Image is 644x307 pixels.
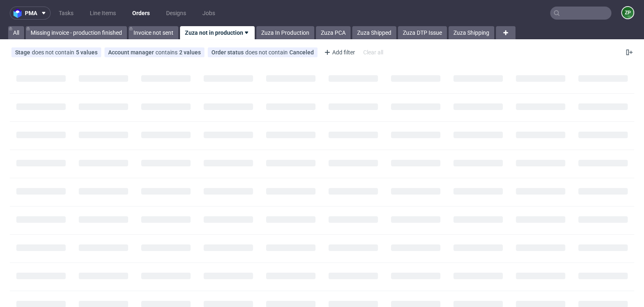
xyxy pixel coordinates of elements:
a: Line Items [85,7,121,20]
span: does not contain [245,49,289,56]
span: does not contain [32,49,76,56]
span: Order status [211,49,245,56]
a: Jobs [198,7,220,20]
a: Zuza not in production [180,26,255,39]
a: Designs [161,7,191,20]
span: Stage [15,49,32,56]
a: Zuza Shipped [352,26,396,39]
div: 5 values [76,49,98,56]
a: Zuza DTP Issue [398,26,447,39]
a: Zuza In Production [256,26,314,39]
span: pma [25,10,37,16]
a: Orders [127,7,155,20]
span: contains [155,49,179,56]
div: Canceled [289,49,314,56]
a: All [8,26,24,39]
a: Tasks [54,7,78,20]
a: Missing invoice - production finished [26,26,127,39]
a: Invoice not sent [129,26,178,39]
div: Add filter [321,46,357,59]
img: logo [13,9,25,18]
a: Zuza PCA [316,26,351,39]
div: 2 values [179,49,201,56]
div: Clear all [362,47,385,58]
a: Zuza Shipping [449,26,494,39]
figcaption: ZP [622,7,633,18]
span: Account manager [108,49,155,56]
button: pma [10,7,51,20]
